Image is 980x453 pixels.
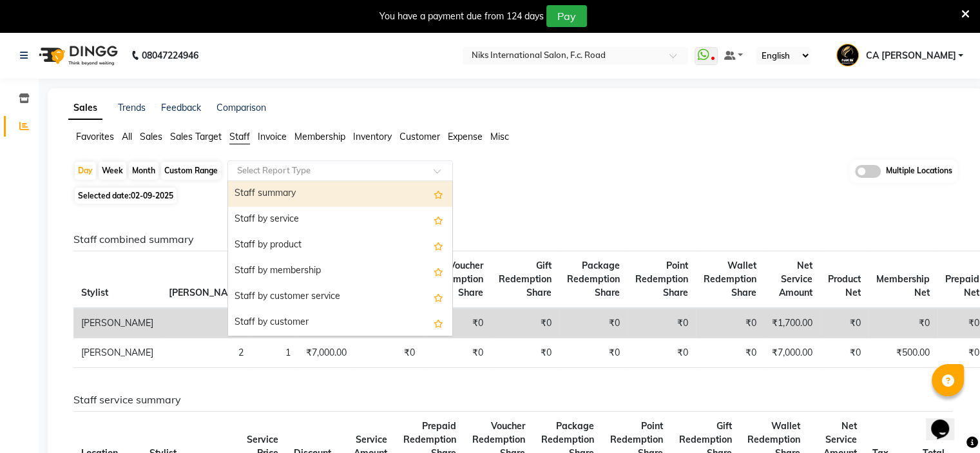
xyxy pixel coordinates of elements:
span: Product Net [828,273,861,298]
td: ₹0 [423,338,491,368]
img: logo [33,37,121,73]
iframe: chat widget [926,401,967,440]
div: Staff summary [228,181,452,207]
span: Add this report to Favorites List [434,238,443,253]
td: 2 [161,338,251,368]
span: Multiple Locations [886,165,952,178]
h6: Staff combined summary [73,233,952,246]
span: Add this report to Favorites List [434,264,443,279]
span: Add this report to Favorites List [434,186,443,202]
span: [PERSON_NAME] [169,287,244,298]
span: Selected date: [75,188,177,204]
span: Favorites [76,131,114,142]
td: ₹0 [354,338,423,368]
td: ₹0 [491,308,559,338]
td: ₹1,700.00 [764,308,820,338]
div: You have a payment due from 124 days [380,10,544,23]
td: ₹0 [559,308,628,338]
div: Custom Range [161,162,221,180]
img: CA Devkar [836,44,859,66]
div: Staff by customer [228,310,452,336]
span: Membership [294,131,345,142]
td: 1 [251,338,298,368]
span: Membership Net [876,273,930,298]
td: ₹0 [696,338,764,368]
td: ₹0 [820,308,869,338]
div: Month [129,162,159,180]
span: CA [PERSON_NAME] [865,49,956,63]
span: Misc [490,131,509,142]
td: ₹0 [491,338,559,368]
span: 02-09-2025 [131,191,173,200]
span: Voucher Redemption Share [430,260,483,298]
span: Add this report to Favorites List [434,212,443,227]
span: Package Redemption Share [567,260,620,298]
span: Net Service Amount [779,260,812,298]
a: Feedback [161,102,201,113]
div: Week [99,162,126,180]
td: ₹0 [869,308,937,338]
h6: Staff service summary [73,394,952,406]
td: ₹0 [696,308,764,338]
span: Add this report to Favorites List [434,315,443,331]
span: Add this report to Favorites List [434,289,443,305]
span: Sales Target [170,131,222,142]
td: ₹0 [423,308,491,338]
div: Staff by customer service [228,284,452,310]
a: Sales [68,97,102,120]
span: Inventory [353,131,392,142]
a: Comparison [216,102,266,113]
td: 1 [161,308,251,338]
button: Pay [546,5,587,27]
span: Point Redemption Share [635,260,688,298]
span: Sales [140,131,162,142]
td: ₹500.00 [869,338,937,368]
span: All [122,131,132,142]
td: ₹0 [628,308,696,338]
span: Wallet Redemption Share [704,260,756,298]
td: [PERSON_NAME] [73,338,161,368]
span: Customer [399,131,440,142]
td: [PERSON_NAME] [73,308,161,338]
span: Stylist [81,287,108,298]
td: ₹7,000.00 [298,338,354,368]
span: Gift Redemption Share [499,260,552,298]
span: Invoice [258,131,287,142]
div: Staff by product [228,233,452,258]
td: ₹7,000.00 [764,338,820,368]
div: Staff by membership [228,258,452,284]
td: ₹0 [559,338,628,368]
div: Staff by service [228,207,452,233]
td: ₹0 [628,338,696,368]
ng-dropdown-panel: Options list [227,180,453,336]
div: Day [75,162,96,180]
span: Staff [229,131,250,142]
td: ₹0 [820,338,869,368]
span: Prepaid Net [945,273,979,298]
span: Expense [448,131,483,142]
a: Trends [118,102,146,113]
b: 08047224946 [142,37,198,73]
